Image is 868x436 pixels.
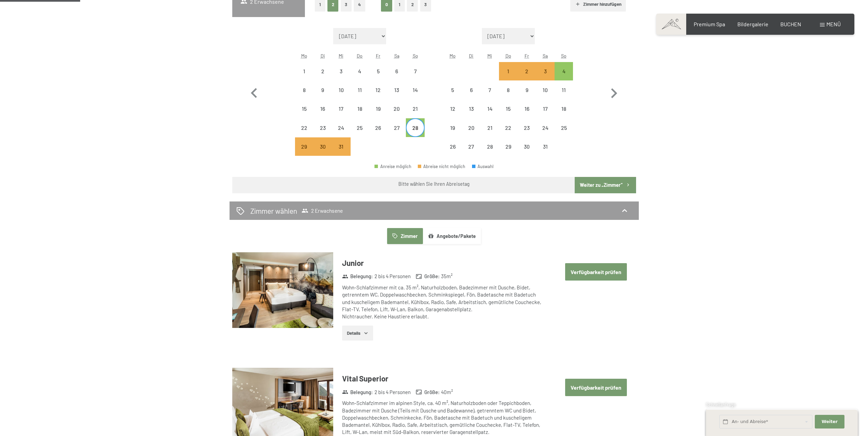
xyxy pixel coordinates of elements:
[342,258,545,268] h3: Junior
[505,53,511,59] abbr: Donnerstag
[333,87,350,104] div: 10
[706,402,736,407] span: Schnellanfrage
[517,118,536,137] div: Fri Jan 23 2026
[370,125,387,142] div: 26
[536,81,555,99] div: Sat Jan 10 2026
[481,100,499,118] div: Wed Jan 14 2026
[444,125,461,142] div: 19
[406,81,424,99] div: Anreise nicht möglich
[351,125,368,142] div: 25
[369,62,387,80] div: Anreise nicht möglich
[351,81,369,99] div: Thu Dec 11 2025
[604,28,624,156] button: Nächster Monat
[313,137,332,156] div: Abreise nicht möglich, da die Mindestaufenthaltsdauer nicht erfüllt wird
[333,106,350,123] div: 17
[369,81,387,99] div: Fri Dec 12 2025
[423,228,481,244] button: Angebote/Pakete
[351,118,369,137] div: Thu Dec 25 2025
[462,100,481,118] div: Tue Jan 13 2026
[443,81,462,99] div: Anreise nicht möglich
[342,284,545,320] div: Wohn-Schlafzimmer mit ca. 35 m², Naturholzboden, Badezimmer mit Dusche, Bidet, getrenntem WC, Dop...
[244,28,264,156] button: Vorheriger Monat
[387,81,406,99] div: Sat Dec 13 2025
[517,137,536,156] div: Anreise nicht möglich
[407,106,424,123] div: 21
[463,144,480,161] div: 27
[555,69,572,86] div: 4
[443,118,462,137] div: Anreise nicht möglich
[822,419,838,425] span: Weiter
[314,125,331,142] div: 23
[407,69,424,86] div: 7
[518,69,535,86] div: 2
[416,389,440,396] strong: Größe :
[388,69,405,86] div: 6
[499,137,517,156] div: Anreise nicht möglich
[314,87,331,104] div: 9
[369,62,387,80] div: Fri Dec 05 2025
[332,137,350,156] div: Wed Dec 31 2025
[351,100,369,118] div: Thu Dec 18 2025
[462,118,481,137] div: Anreise nicht möglich
[351,100,369,118] div: Anreise nicht möglich
[369,100,387,118] div: Fri Dec 19 2025
[342,326,373,341] button: Details
[518,106,535,123] div: 16
[406,118,424,137] div: Anreise möglich
[575,177,636,193] button: Weiter zu „Zimmer“
[332,100,350,118] div: Anreise nicht möglich
[295,81,313,99] div: Anreise nicht möglich
[376,53,380,59] abbr: Freitag
[295,137,313,156] div: Mon Dec 29 2025
[413,53,418,59] abbr: Sonntag
[462,118,481,137] div: Tue Jan 20 2026
[537,69,554,86] div: 3
[387,62,406,80] div: Sat Dec 06 2025
[406,81,424,99] div: Sun Dec 14 2025
[499,118,517,137] div: Thu Jan 22 2026
[351,62,369,80] div: Anreise nicht möglich
[416,273,440,280] strong: Größe :
[387,118,406,137] div: Sat Dec 27 2025
[444,87,461,104] div: 5
[517,100,536,118] div: Anreise nicht möglich
[313,137,332,156] div: Tue Dec 30 2025
[407,125,424,142] div: 28
[369,100,387,118] div: Anreise nicht möglich
[418,164,466,169] div: Abreise nicht möglich
[780,21,801,27] span: BUCHEN
[481,125,498,142] div: 21
[487,53,492,59] abbr: Mittwoch
[314,69,331,86] div: 2
[387,228,423,244] button: Zimmer
[387,62,406,80] div: Anreise nicht möglich
[536,100,555,118] div: Anreise nicht möglich
[737,21,768,27] a: Bildergalerie
[555,62,573,80] div: Anreise möglich
[481,106,498,123] div: 14
[443,137,462,156] div: Anreise nicht möglich
[369,118,387,137] div: Anreise nicht möglich
[463,87,480,104] div: 6
[499,81,517,99] div: Anreise nicht möglich
[406,62,424,80] div: Sun Dec 07 2025
[406,100,424,118] div: Sun Dec 21 2025
[518,144,535,161] div: 30
[481,137,499,156] div: Anreise nicht möglich
[517,118,536,137] div: Anreise nicht möglich
[561,53,567,59] abbr: Sonntag
[332,81,350,99] div: Wed Dec 10 2025
[314,106,331,123] div: 16
[406,62,424,80] div: Anreise nicht möglich
[536,100,555,118] div: Sat Jan 17 2026
[342,273,373,280] strong: Belegung :
[472,164,494,169] div: Auswahl
[469,53,473,59] abbr: Dienstag
[517,62,536,80] div: Fri Jan 02 2026
[295,137,313,156] div: Abreise nicht möglich, da die Mindestaufenthaltsdauer nicht erfüllt wird
[332,81,350,99] div: Anreise nicht möglich
[407,87,424,104] div: 14
[443,118,462,137] div: Mon Jan 19 2026
[406,118,424,137] div: Sun Dec 28 2025
[332,137,350,156] div: Abreise nicht möglich, da die Mindestaufenthaltsdauer nicht erfüllt wird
